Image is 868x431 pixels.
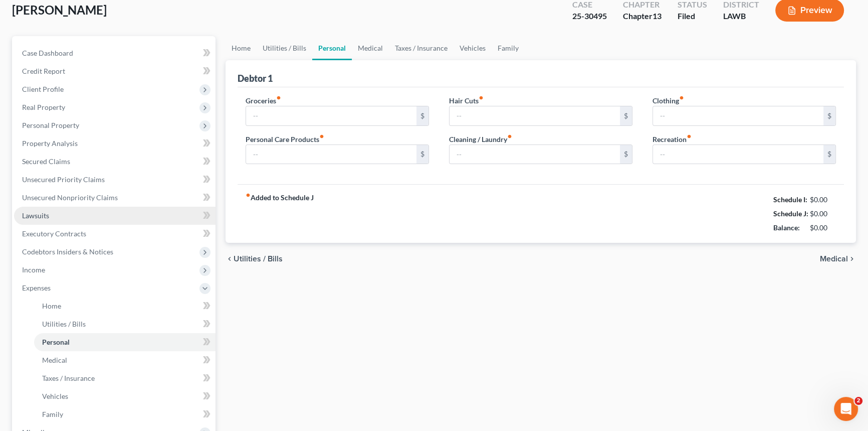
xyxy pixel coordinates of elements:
span: Real Property [22,103,65,111]
i: fiber_manual_record [507,134,512,139]
button: Medical chevron_right [820,255,856,263]
span: Medical [42,356,67,364]
i: fiber_manual_record [319,134,324,139]
span: Executory Contracts [22,229,86,238]
span: Expenses [22,283,51,292]
div: $ [620,145,632,164]
a: Vehicles [34,387,215,405]
label: Clothing [653,95,684,106]
a: Unsecured Priority Claims [14,171,215,189]
a: Family [492,36,525,60]
span: Personal [42,338,70,346]
span: Unsecured Nonpriority Claims [22,193,118,202]
span: Income [22,265,45,274]
span: 2 [854,397,862,405]
span: Codebtors Insiders & Notices [22,247,113,256]
i: fiber_manual_record [687,134,692,139]
a: Personal [312,36,352,60]
a: Executory Contracts [14,225,215,243]
strong: Schedule I: [773,195,807,204]
strong: Balance: [773,223,800,232]
span: Medical [820,255,848,263]
span: Unsecured Priority Claims [22,175,105,184]
i: chevron_right [848,255,856,263]
span: Credit Report [22,67,65,75]
a: Home [226,36,257,60]
label: Personal Care Products [246,134,324,145]
input: -- [653,106,823,125]
a: Unsecured Nonpriority Claims [14,189,215,207]
div: $0.00 [810,195,836,205]
span: Taxes / Insurance [42,374,95,382]
div: Filed [678,11,707,22]
a: Taxes / Insurance [34,369,215,387]
a: Credit Report [14,62,215,80]
input: -- [246,145,416,164]
div: $ [620,106,632,125]
a: Case Dashboard [14,44,215,62]
strong: Schedule J: [773,209,808,218]
span: Secured Claims [22,157,70,166]
a: Lawsuits [14,207,215,225]
a: Medical [352,36,389,60]
span: Lawsuits [22,211,49,220]
span: Personal Property [22,121,79,129]
input: -- [246,106,416,125]
a: Family [34,405,215,423]
a: Utilities / Bills [257,36,312,60]
a: Secured Claims [14,153,215,171]
span: Home [42,302,61,310]
span: Utilities / Bills [234,255,283,263]
input: -- [450,106,620,125]
a: Medical [34,351,215,369]
div: $0.00 [810,223,836,233]
div: Debtor 1 [238,72,273,84]
input: -- [450,145,620,164]
i: chevron_left [226,255,234,263]
label: Groceries [246,95,281,106]
div: $ [416,145,428,164]
input: -- [653,145,823,164]
div: $ [823,106,835,125]
iframe: Intercom live chat [834,397,858,421]
a: Home [34,297,215,315]
div: LAWB [723,11,759,22]
label: Hair Cuts [449,95,484,106]
button: chevron_left Utilities / Bills [226,255,283,263]
div: $ [416,106,428,125]
label: Cleaning / Laundry [449,134,512,145]
label: Recreation [653,134,692,145]
span: Case Dashboard [22,49,73,57]
span: Client Profile [22,85,64,93]
i: fiber_manual_record [276,95,281,100]
a: Vehicles [454,36,492,60]
div: Chapter [623,11,662,22]
a: Property Analysis [14,134,215,153]
i: fiber_manual_record [679,95,684,100]
div: 25-30495 [572,11,607,22]
span: 13 [653,11,662,21]
span: Family [42,410,63,418]
strong: Added to Schedule J [246,193,314,235]
span: Vehicles [42,392,68,400]
a: Taxes / Insurance [389,36,454,60]
span: Property Analysis [22,139,78,148]
a: Personal [34,333,215,351]
div: $0.00 [810,209,836,219]
a: Utilities / Bills [34,315,215,333]
span: Utilities / Bills [42,320,86,328]
span: [PERSON_NAME] [12,3,107,17]
i: fiber_manual_record [246,193,251,198]
i: fiber_manual_record [479,95,484,100]
div: $ [823,145,835,164]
